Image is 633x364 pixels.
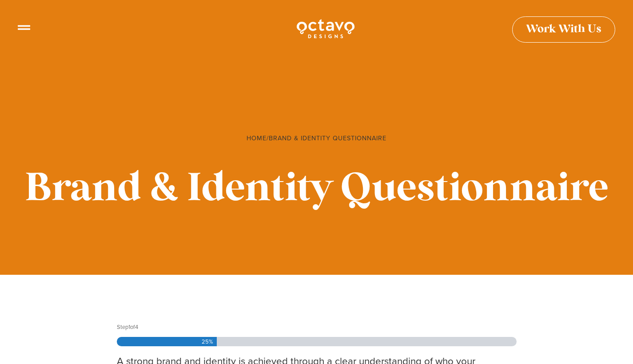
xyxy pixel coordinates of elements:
[247,133,267,143] a: Home
[128,323,130,331] span: 1
[18,166,615,213] h1: Brand & Identity Questionnaire
[269,133,386,143] span: Brand & Identity Questionnaire
[135,323,138,331] span: 4
[117,319,517,335] p: Step of
[202,337,213,346] span: 25%
[247,133,386,143] span: /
